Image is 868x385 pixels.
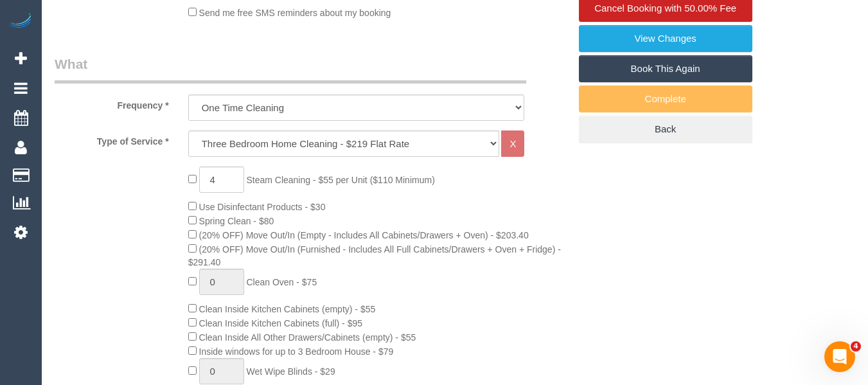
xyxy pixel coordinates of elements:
[199,230,529,240] span: (20% OFF) Move Out/In (Empty - Includes All Cabinets/Drawers + Oven) - $203.40
[579,116,752,143] a: Back
[188,244,561,267] span: (20% OFF) Move Out/In (Furnished - Includes All Full Cabinets/Drawers + Oven + Fridge) - $291.40
[246,175,434,185] span: Steam Cleaning - $55 per Unit ($110 Minimum)
[45,94,179,112] label: Frequency *
[579,55,752,82] a: Book This Again
[199,202,326,212] span: Use Disinfectant Products - $30
[199,346,394,357] span: Inside windows for up to 3 Bedroom House - $79
[851,341,861,352] span: 4
[199,332,416,343] span: Clean Inside All Other Drawers/Cabinets (empty) - $55
[8,13,33,31] img: Automaid Logo
[824,341,855,372] iframe: Intercom live chat
[199,8,391,18] span: Send me free SMS reminders about my booking
[55,55,526,84] legend: What
[199,216,274,226] span: Spring Clean - $80
[579,25,752,52] a: View Changes
[246,277,317,287] span: Clean Oven - $75
[246,366,335,377] span: Wet Wipe Blinds - $29
[594,3,736,13] span: Cancel Booking with 50.00% Fee
[199,304,376,314] span: Clean Inside Kitchen Cabinets (empty) - $55
[45,130,179,148] label: Type of Service *
[199,318,362,328] span: Clean Inside Kitchen Cabinets (full) - $95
